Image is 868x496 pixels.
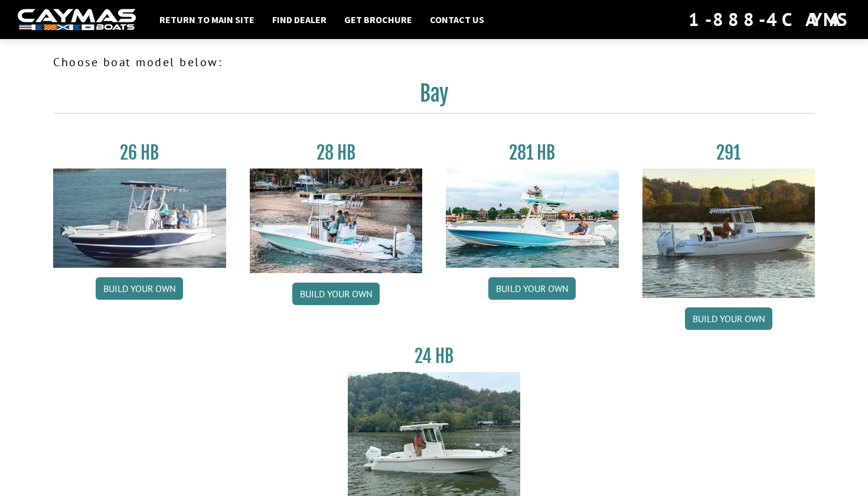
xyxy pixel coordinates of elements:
[424,12,490,27] a: Contact Us
[53,53,815,71] p: Choose boat model below:
[488,277,576,300] a: Build your own
[53,80,815,114] h2: Bay
[688,7,850,33] div: 1-888-4CAYMAS
[292,283,380,305] a: Build your own
[53,142,226,164] h3: 26 HB
[53,168,226,268] img: 26_new_photo_resized.jpg
[446,168,619,268] img: 28-hb-twin.jpg
[266,12,332,27] a: Find Dealer
[642,142,815,164] h3: 291
[348,345,521,367] h3: 24 HB
[338,12,418,27] a: Get Brochure
[250,168,423,273] img: 28_hb_thumbnail_for_caymas_connect.jpg
[154,12,260,27] a: Return to main site
[642,168,815,298] img: 291_Thumbnail.jpg
[685,307,772,330] a: Build your own
[250,142,423,164] h3: 28 HB
[18,9,136,31] img: white-logo-c9c8dbefe5ff5ceceb0f0178aa75bf4bb51f6bca0971e226c86eb53dfe498488.png
[446,142,619,164] h3: 281 HB
[96,277,183,300] a: Build your own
